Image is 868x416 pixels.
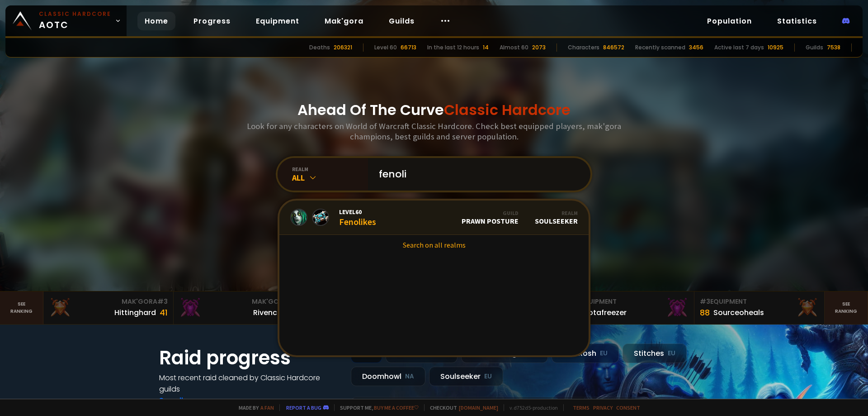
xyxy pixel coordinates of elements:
[334,43,352,52] div: 206321
[401,43,416,52] div: 66713
[114,307,156,318] div: Hittinghard
[427,43,479,52] div: In the last 12 hours
[374,43,397,52] div: Level 60
[500,43,528,52] div: Almost 60
[564,292,694,324] a: #2Equipment88Notafreezer
[39,10,111,32] span: AOTC
[603,43,624,52] div: 846572
[39,10,111,18] small: Classic Hardcore
[297,99,571,121] h1: Ahead Of The Curve
[351,367,425,386] div: Doomhowl
[532,43,546,52] div: 2073
[382,12,422,30] a: Guilds
[570,297,689,306] div: Equipment
[825,292,868,324] a: Seeranking
[253,307,282,318] div: Rivench
[286,404,321,411] a: Report a bug
[339,208,376,227] div: Fenolikes
[159,395,218,406] a: See all progress
[373,158,580,191] input: Search a character...
[483,43,489,52] div: 14
[43,292,174,324] a: Mak'Gora#3Hittinghard41
[334,404,419,411] span: Support me,
[260,404,274,411] a: a fan
[700,306,710,319] div: 88
[635,43,685,52] div: Recently scanned
[593,404,613,411] a: Privacy
[374,404,419,411] a: Buy me a coffee
[700,12,759,30] a: Population
[827,43,840,52] div: 7538
[504,404,558,411] span: v. d752d5 - production
[462,210,519,225] div: Prawn Posture
[137,12,175,30] a: Home
[405,372,414,381] small: NA
[714,43,764,52] div: Active last 7 days
[186,12,238,30] a: Progress
[459,404,498,411] a: [DOMAIN_NAME]
[157,297,168,306] span: # 3
[689,43,703,52] div: 3456
[159,372,340,395] h4: Most recent raid cleaned by Classic Hardcore guilds
[159,344,340,372] h1: Raid progress
[292,166,368,172] div: realm
[249,12,307,30] a: Equipment
[160,306,168,319] div: 41
[179,297,298,306] div: Mak'Gora
[568,43,599,52] div: Characters
[292,172,368,183] div: All
[694,292,825,324] a: #3Equipment88Sourceoheals
[444,100,571,120] span: Classic Hardcore
[573,404,590,411] a: Terms
[424,404,498,411] span: Checkout
[339,208,376,216] span: Level 60
[700,297,710,306] span: # 3
[700,297,819,306] div: Equipment
[535,210,578,216] div: Realm
[623,344,687,363] div: Stitches
[806,43,823,52] div: Guilds
[5,5,127,36] a: Classic HardcoreAOTC
[713,307,764,318] div: Sourceoheals
[770,12,824,30] a: Statistics
[243,121,625,142] h3: Look for any characters on World of Warcraft Classic Hardcore. Check best equipped players, mak'g...
[600,349,608,358] small: EU
[462,210,519,216] div: Guild
[535,210,578,225] div: Soulseeker
[552,344,619,363] div: Nek'Rosh
[174,292,304,324] a: Mak'Gora#2Rivench100
[279,201,589,235] a: Level60FenolikesGuildPrawn PostureRealmSoulseeker
[768,43,783,52] div: 10925
[583,307,627,318] div: Notafreezer
[279,235,589,255] a: Search on all realms
[49,297,168,306] div: Mak'Gora
[429,367,503,386] div: Soulseeker
[309,43,330,52] div: Deaths
[668,349,675,358] small: EU
[233,404,274,411] span: Made by
[616,404,640,411] a: Consent
[484,372,492,381] small: EU
[317,12,371,30] a: Mak'gora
